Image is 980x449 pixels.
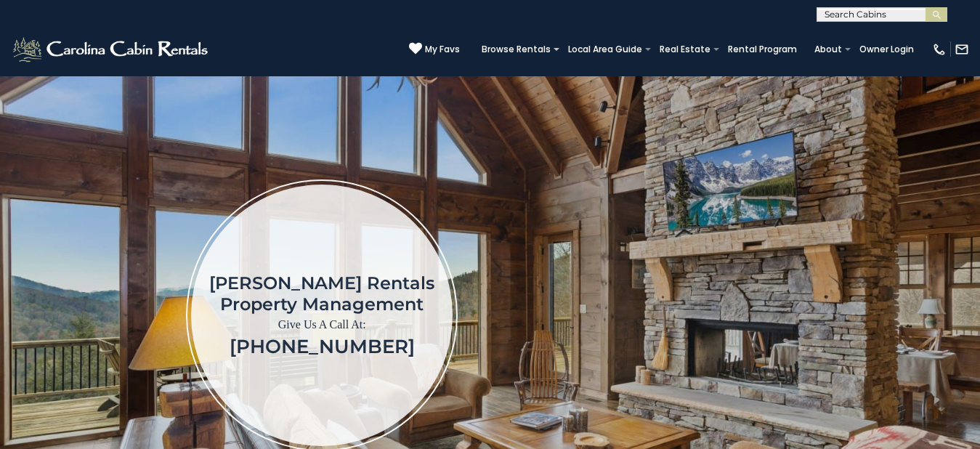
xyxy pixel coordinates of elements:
[932,42,947,57] img: phone-regular-white.png
[807,39,849,60] a: About
[652,39,718,60] a: Real Estate
[209,272,434,315] h1: [PERSON_NAME] Rentals Property Management
[474,39,558,60] a: Browse Rentals
[852,39,921,60] a: Owner Login
[721,39,804,60] a: Rental Program
[230,335,415,358] a: [PHONE_NUMBER]
[409,42,460,57] a: My Favs
[561,39,649,60] a: Local Area Guide
[955,42,969,57] img: mail-regular-white.png
[425,43,460,56] span: My Favs
[209,315,434,335] p: Give Us A Call At:
[11,35,212,64] img: White-1-2.png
